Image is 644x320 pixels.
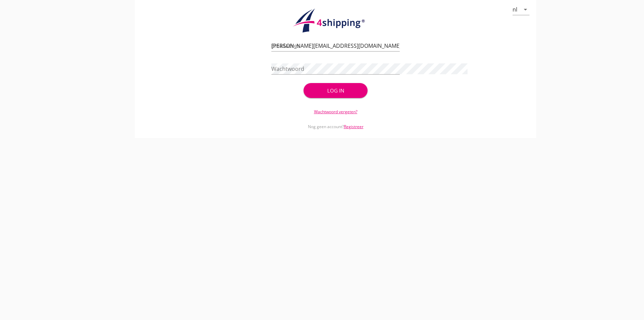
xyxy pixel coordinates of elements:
[271,40,400,51] input: Emailadres
[314,87,357,95] div: Log in
[314,109,357,115] a: Wachtwoord vergeten?
[513,6,517,13] div: nl
[292,8,380,33] img: logo.1f945f1d.svg
[344,124,363,129] a: Registreer
[521,5,529,14] i: arrow_drop_down
[271,115,400,130] div: Nog geen account?
[304,83,368,98] button: Log in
